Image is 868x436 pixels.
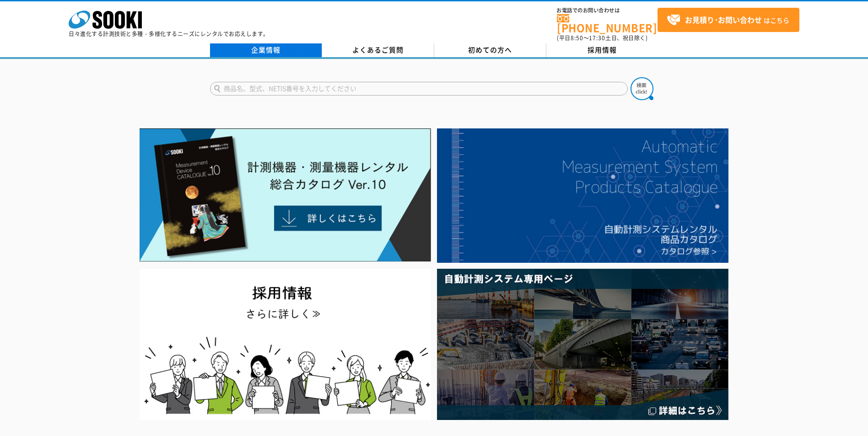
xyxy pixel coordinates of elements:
img: 自動計測システムカタログ [437,128,728,263]
a: [PHONE_NUMBER] [557,14,658,33]
img: 自動計測システム専用ページ [437,269,728,420]
span: 8:50 [571,34,583,42]
span: 初めての方へ [468,45,512,55]
a: 初めての方へ [434,43,546,57]
a: よくあるご質問 [322,43,434,57]
strong: お見積り･お問い合わせ [685,14,762,25]
img: Catalog Ver10 [140,128,431,262]
img: SOOKI recruit [140,269,431,420]
span: (平日 ～ 土日、祝日除く) [557,34,647,42]
a: 企業情報 [210,43,322,57]
a: お見積り･お問い合わせはこちら [658,8,799,32]
p: 日々進化する計測技術と多種・多様化するニーズにレンタルでお応えします。 [69,31,269,37]
span: お電話でのお問い合わせは [557,8,658,13]
span: 17:30 [589,34,605,42]
a: 採用情報 [546,43,658,57]
input: 商品名、型式、NETIS番号を入力してください [210,82,628,96]
span: はこちら [667,13,789,27]
img: btn_search.png [631,77,653,100]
